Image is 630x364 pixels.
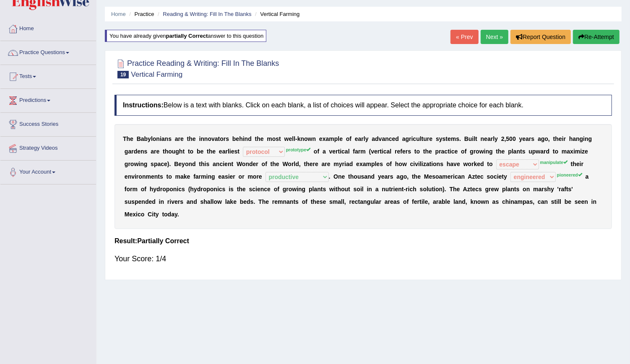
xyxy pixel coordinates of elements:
[220,161,223,167] b: c
[125,161,128,167] b: g
[231,148,234,155] b: e
[455,148,458,155] b: e
[151,148,154,155] b: a
[443,135,446,142] b: s
[501,135,505,142] b: 2
[439,148,441,155] b: r
[420,135,422,142] b: l
[580,135,583,142] b: g
[224,135,226,142] b: r
[484,148,486,155] b: i
[174,161,178,167] b: B
[211,135,215,142] b: v
[248,135,252,142] b: d
[448,148,450,155] b: t
[406,135,409,142] b: g
[567,148,570,155] b: a
[513,148,517,155] b: a
[144,135,148,142] b: b
[564,135,566,142] b: r
[0,113,96,134] a: Success Stories
[232,135,236,142] b: b
[292,135,294,142] b: l
[294,135,295,142] b: l
[456,135,459,142] b: s
[205,161,206,167] b: i
[573,135,576,142] b: a
[212,148,216,155] b: e
[128,161,130,167] b: r
[355,135,358,142] b: e
[188,148,190,155] b: t
[255,135,257,142] b: t
[400,148,402,155] b: f
[573,148,575,155] b: i
[580,148,582,155] b: i
[495,135,498,142] b: y
[220,135,224,142] b: o
[204,135,208,142] b: n
[334,135,338,142] b: p
[486,148,489,155] b: n
[341,148,345,155] b: c
[576,135,580,142] b: n
[570,148,573,155] b: x
[585,148,588,155] b: e
[541,135,545,142] b: g
[540,148,544,155] b: a
[131,148,133,155] b: r
[127,10,154,18] li: Practice
[379,135,382,142] b: v
[216,161,220,167] b: n
[512,148,513,155] b: l
[141,148,144,155] b: n
[134,148,138,155] b: d
[465,148,467,155] b: f
[137,148,141,155] b: e
[414,148,417,155] b: t
[253,161,256,167] b: e
[323,148,326,155] b: a
[382,135,385,142] b: a
[115,95,612,116] h4: Below is a text with blanks. Click on each blank, a list of choices will appear. Select the appro...
[502,148,505,155] b: e
[528,148,532,155] b: u
[158,161,161,167] b: a
[209,148,213,155] b: h
[284,135,289,142] b: w
[489,148,493,155] b: g
[493,135,495,142] b: l
[508,148,512,155] b: p
[323,135,326,142] b: x
[396,135,399,142] b: d
[297,135,301,142] b: k
[161,161,164,167] b: c
[224,161,228,167] b: e
[360,148,365,155] b: m
[374,148,377,155] b: e
[358,135,362,142] b: a
[163,148,165,155] b: t
[182,161,185,167] b: y
[185,161,189,167] b: o
[144,148,148,155] b: s
[372,135,375,142] b: a
[531,135,535,142] b: s
[491,135,493,142] b: r
[115,57,279,78] h2: Practice Reading & Writing: Fill In The Blanks
[228,161,232,167] b: n
[385,135,389,142] b: n
[125,148,128,155] b: g
[189,135,193,142] b: h
[243,135,245,142] b: i
[156,135,160,142] b: n
[222,148,226,155] b: a
[218,135,220,142] b: t
[213,161,216,167] b: a
[111,11,126,17] a: Home
[0,65,96,86] a: Tests
[439,135,443,142] b: y
[314,148,318,155] b: o
[423,135,427,142] b: u
[197,148,200,155] b: b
